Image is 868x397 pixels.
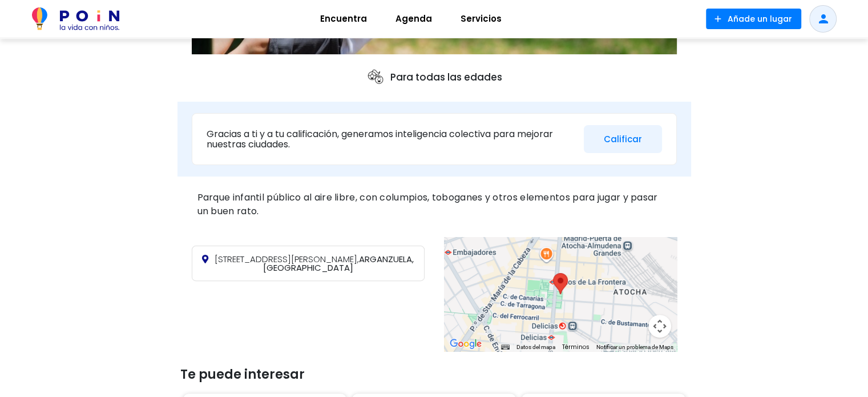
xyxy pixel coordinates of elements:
span: Servicios [455,10,507,28]
a: Encuentra [306,5,381,33]
div: Parque infantil público al aire libre, con columpios, toboganes y otros elementos para jugar y pa... [192,188,677,221]
span: [STREET_ADDRESS][PERSON_NAME], [215,253,359,265]
img: POiN [32,7,119,30]
button: Calificar [584,125,662,153]
img: ages icon [366,68,385,86]
span: Encuentra [315,10,372,28]
a: Abre esta zona en Google Maps (se abre en una nueva ventana) [447,336,485,351]
span: ARGANZUELA, [GEOGRAPHIC_DATA] [215,253,414,274]
p: Para todas las edades [366,68,502,86]
h3: Te puede interesar [180,367,688,382]
button: Añade un lugar [706,9,801,29]
button: Controles de visualización del mapa [648,315,671,338]
a: Servicios [446,5,516,33]
img: Google [447,336,485,351]
p: Gracias a ti y a tu calificación, generamos inteligencia colectiva para mejorar nuestras ciudades. [207,129,575,149]
a: Términos (se abre en una nueva pestaña) [562,343,590,351]
a: Notificar un problema de Maps [596,344,673,350]
button: Combinaciones de teclas [501,343,509,351]
span: Agenda [390,10,437,28]
button: Datos del mapa [516,343,555,351]
a: Agenda [381,5,446,33]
